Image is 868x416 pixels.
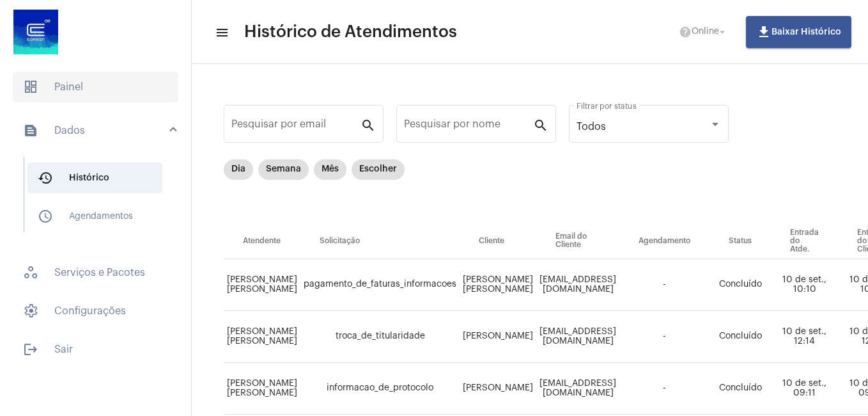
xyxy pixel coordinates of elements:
td: [EMAIL_ADDRESS][DOMAIN_NAME] [536,363,619,415]
mat-chip: Escolher [352,159,405,180]
span: sidenav icon [23,265,38,280]
td: 10 de set., 10:10 [771,259,838,311]
span: informacao_de_protocolo [327,383,433,392]
th: Status [709,223,771,259]
mat-chip: Dia [224,159,253,180]
button: Online [671,19,736,45]
div: sidenav iconDados [8,151,191,250]
span: Configurações [13,296,178,326]
td: Concluído [709,311,771,363]
td: - [619,311,709,363]
span: Painel [13,72,178,102]
th: Atendente [224,223,300,259]
th: Solicitação [300,223,460,259]
mat-icon: sidenav icon [38,170,53,186]
td: Concluído [709,363,771,415]
mat-icon: help [679,26,692,38]
td: [PERSON_NAME] [460,311,536,363]
th: Entrada do Atde. [771,223,838,259]
mat-chip: Semana [258,159,309,180]
th: Agendamento [619,223,709,259]
mat-icon: sidenav icon [38,209,53,224]
mat-panel-title: Dados [23,123,171,138]
td: Concluído [709,259,771,311]
span: Histórico de Atendimentos [244,22,457,42]
span: troca_de_titularidade [336,332,425,340]
span: Sair [13,334,178,365]
td: - [619,363,709,415]
td: 10 de set., 09:11 [771,363,838,415]
span: Online [692,28,719,36]
td: [PERSON_NAME] [PERSON_NAME] [224,259,300,311]
span: Agendamentos [27,201,162,232]
mat-expansion-panel-header: sidenav iconDados [8,110,191,151]
input: Pesquisar por email [231,121,360,132]
th: Email do Cliente [536,223,619,259]
td: 10 de set., 12:14 [771,311,838,363]
mat-icon: sidenav icon [23,123,38,138]
mat-icon: search [360,117,376,132]
mat-icon: sidenav icon [23,342,38,357]
img: d4669ae0-8c07-2337-4f67-34b0df7f5ae4.jpeg [10,6,61,58]
span: sidenav icon [23,79,38,95]
span: sidenav icon [23,303,38,319]
mat-icon: file_download [756,24,771,40]
span: Histórico [27,163,162,193]
td: [PERSON_NAME] [460,363,536,415]
input: Pesquisar por nome [404,121,533,132]
th: Cliente [460,223,536,259]
td: - [619,259,709,311]
td: [EMAIL_ADDRESS][DOMAIN_NAME] [536,259,619,311]
span: pagamento_de_faturas_informacoes [304,280,456,289]
button: Baixar Histórico [746,16,851,48]
mat-icon: sidenav icon [215,25,228,40]
mat-icon: arrow_drop_down [717,26,728,38]
td: [PERSON_NAME] [PERSON_NAME] [224,311,300,363]
span: Serviços e Pacotes [13,257,178,288]
span: Baixar Histórico [756,28,841,36]
td: [EMAIL_ADDRESS][DOMAIN_NAME] [536,311,619,363]
mat-icon: search [533,117,548,132]
td: [PERSON_NAME] [PERSON_NAME] [460,259,536,311]
mat-chip: Mês [314,159,346,180]
span: Todos [577,122,606,132]
td: [PERSON_NAME] [PERSON_NAME] [224,363,300,415]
